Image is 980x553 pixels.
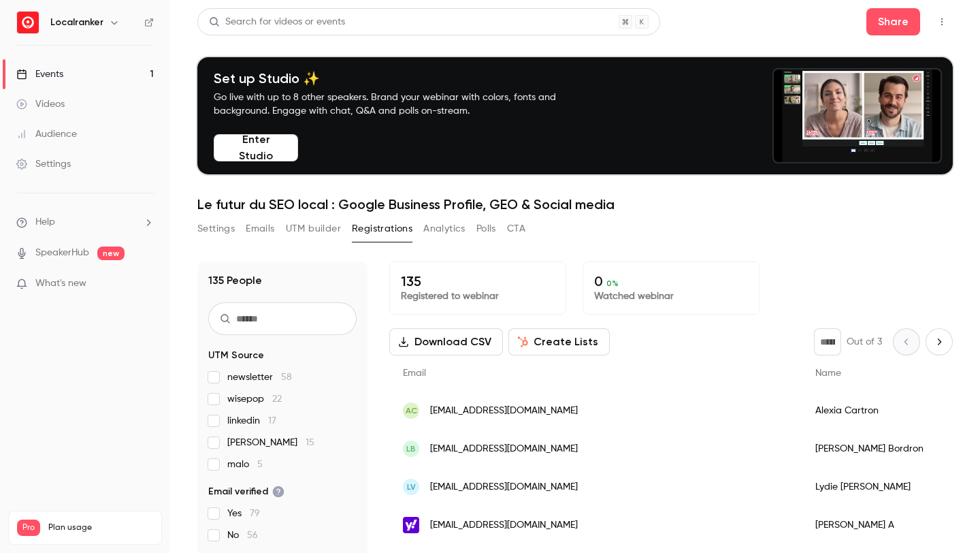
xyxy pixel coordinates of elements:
button: CTA [507,218,525,240]
div: Lydie [PERSON_NAME] [802,468,972,506]
li: help-dropdown-opener [16,215,154,230]
img: yahoo.fr [403,517,419,533]
span: 58 [281,373,292,382]
span: Name [815,368,841,378]
button: Settings [197,218,235,240]
span: Help [35,215,55,230]
span: Email verified [208,485,284,499]
span: Pro [17,520,40,536]
span: Yes [227,507,260,520]
div: Search for videos or events [209,15,345,29]
span: 0 % [606,279,619,288]
span: [EMAIL_ADDRESS][DOMAIN_NAME] [430,404,578,418]
span: 5 [257,460,263,469]
span: AC [406,405,417,417]
span: UTM Source [208,349,264,362]
h6: Localranker [50,16,103,29]
button: Registrations [352,218,412,240]
span: 17 [268,416,276,426]
button: Download CSV [389,328,503,355]
h4: Set up Studio ✨ [214,70,588,86]
span: [EMAIL_ADDRESS][DOMAIN_NAME] [430,518,578,533]
span: Plan usage [48,522,153,533]
button: Polls [476,218,496,240]
button: Create Lists [508,328,610,355]
div: Audience [16,127,77,141]
span: malo [227,458,263,471]
button: Next page [926,328,953,355]
button: Enter Studio [214,134,298,161]
span: [EMAIL_ADDRESS][DOMAIN_NAME] [430,442,578,456]
span: new [97,247,125,260]
span: LV [407,481,416,493]
a: SpeakerHub [35,246,89,260]
button: Share [866,8,920,35]
p: 0 [594,273,748,289]
button: UTM builder [286,218,341,240]
div: Videos [16,97,65,111]
h1: 135 People [208,272,262,289]
div: Alexia Cartron [802,392,972,430]
span: What's new [35,276,86,291]
img: Localranker [17,12,39,33]
button: Analytics [423,218,465,240]
button: Emails [246,218,274,240]
p: Watched webinar [594,289,748,303]
div: Events [16,67,63,81]
p: Go live with up to 8 other speakers. Brand your webinar with colors, fonts and background. Engage... [214,91,588,118]
span: wisepop [227,392,282,406]
span: 22 [272,394,282,404]
span: 15 [306,438,314,447]
span: LB [406,443,416,455]
div: [PERSON_NAME] Bordron [802,430,972,468]
p: Registered to webinar [401,289,555,303]
span: No [227,528,258,542]
span: [PERSON_NAME] [227,436,314,449]
span: [EMAIL_ADDRESS][DOMAIN_NAME] [430,480,578,494]
div: [PERSON_NAME] A [802,506,972,544]
p: Out of 3 [847,335,882,349]
p: 135 [401,273,555,289]
span: newsletter [227,370,292,384]
div: Settings [16,157,71,171]
span: 79 [250,509,260,518]
h1: Le futur du SEO local : Google Business Profile, GEO & Social media [197,196,953,212]
span: 56 [247,531,258,540]
span: Email [403,368,426,378]
span: linkedin [227,414,276,428]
